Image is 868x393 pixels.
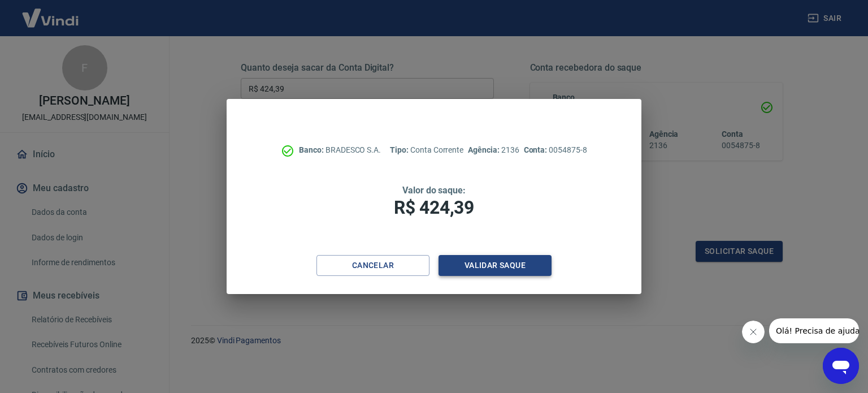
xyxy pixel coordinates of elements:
span: Valor do saque: [402,185,466,196]
p: 0054875-8 [524,144,587,156]
p: BRADESCO S.A. [299,144,381,156]
iframe: Botão para abrir a janela de mensagens [823,348,859,384]
span: Olá! Precisa de ajuda? [7,8,95,17]
span: Conta: [524,145,549,154]
iframe: Fechar mensagem [742,321,765,343]
iframe: Mensagem da empresa [769,318,859,343]
span: R$ 424,39 [394,197,474,218]
span: Agência: [468,145,501,154]
p: Conta Corrente [390,144,463,156]
span: Tipo: [390,145,410,154]
span: Banco: [299,145,325,154]
button: Cancelar [316,255,429,276]
button: Validar saque [439,255,552,276]
p: 2136 [468,144,519,156]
